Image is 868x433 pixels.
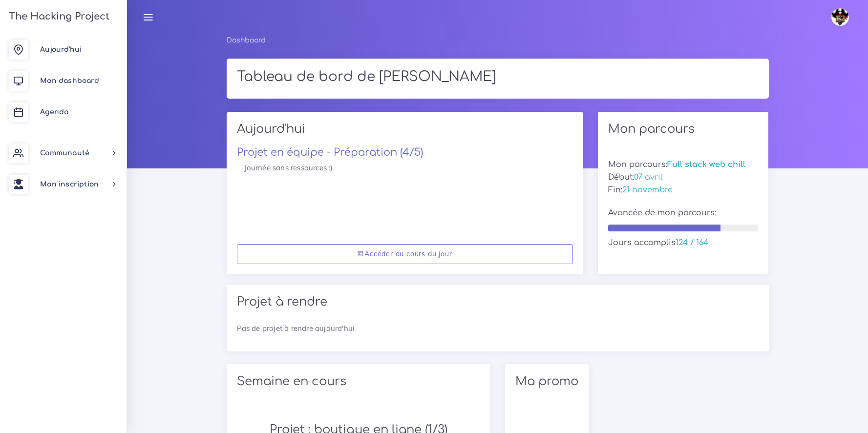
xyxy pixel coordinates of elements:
[608,238,759,247] h5: Jours accomplis
[237,146,423,158] a: Projet en équipe - Préparation (4/5)
[227,37,266,44] a: Dashboard
[676,238,708,247] span: 124 / 164
[237,244,573,264] a: Accéder au cours du jour
[40,149,89,157] span: Communauté
[40,77,99,84] span: Mon dashboard
[237,323,759,334] p: Pas de projet à rendre aujourd'hui
[237,374,480,389] h2: Semaine en cours
[608,122,759,136] h2: Mon parcours
[831,8,849,26] img: avatar
[608,173,759,182] h5: Début:
[608,186,759,195] h5: Fin:
[667,160,745,169] span: Full stack web chill
[608,208,759,218] h5: Avancée de mon parcours:
[40,181,99,188] span: Mon inscription
[515,374,578,389] h2: Ma promo
[634,173,663,182] span: 07 avril
[40,46,82,53] span: Aujourd'hui
[244,162,566,174] p: Journée sans ressources :)
[237,122,573,143] h2: Aujourd'hui
[40,108,68,116] span: Agenda
[6,11,109,22] h3: The Hacking Project
[237,295,759,309] h2: Projet à rendre
[608,160,759,169] h5: Mon parcours:
[237,69,759,85] h1: Tableau de bord de [PERSON_NAME]
[622,186,673,194] span: 21 novembre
